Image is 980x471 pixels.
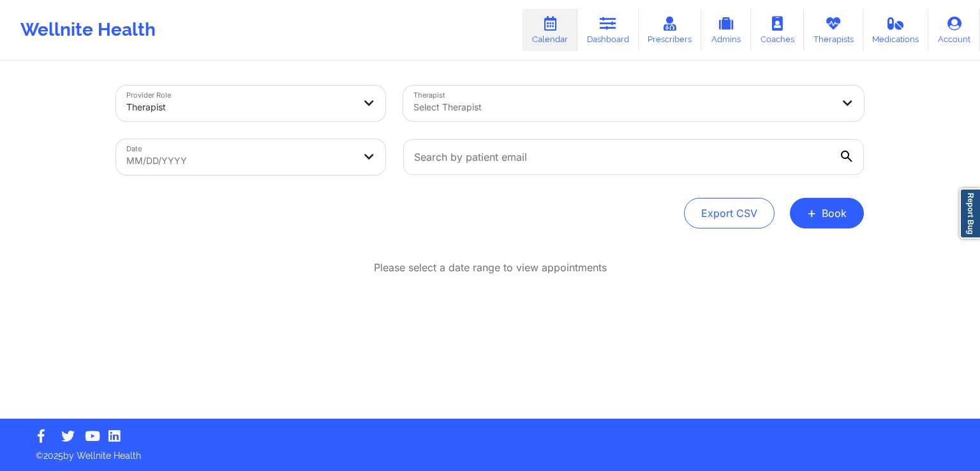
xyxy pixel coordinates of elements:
button: Export CSV [684,198,775,228]
div: Therapist [126,93,353,121]
button: +Book [790,198,864,228]
a: Account [928,9,980,51]
a: Coaches [751,9,804,51]
span: + [807,209,817,216]
a: Prescribers [639,9,702,51]
p: © 2025 by Wellnite Health [27,440,953,462]
p: Please select a date range to view appointments [374,260,607,275]
a: Calendar [523,9,577,51]
a: Medications [863,9,929,51]
a: Dashboard [577,9,639,51]
a: Admins [701,9,751,51]
a: Report Bug [960,188,980,239]
a: Therapists [804,9,863,51]
input: Search by patient email [403,139,864,175]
